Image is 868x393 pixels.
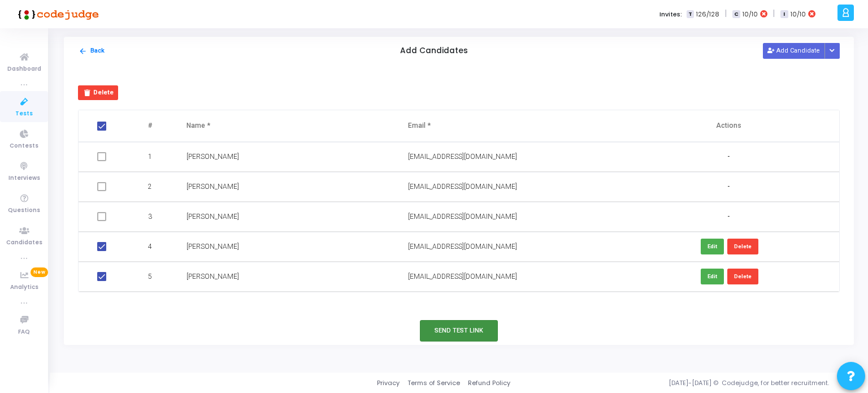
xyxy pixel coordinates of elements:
span: 3 [148,211,152,222]
a: Refund Policy [468,378,510,388]
span: 10/10 [743,10,758,19]
button: Send Test Link [420,320,498,341]
img: logo [14,3,99,25]
span: Questions [8,206,40,215]
span: Candidates [6,238,42,248]
button: Delete [78,85,118,100]
span: [EMAIL_ADDRESS][DOMAIN_NAME] [408,213,517,221]
button: Add Candidate [763,43,825,58]
div: Button group with nested dropdown [824,43,840,58]
span: T [687,10,694,19]
th: Name * [175,110,397,142]
span: 2 [148,182,152,192]
span: 5 [148,271,152,282]
span: Interviews [8,174,40,183]
button: Back [78,46,105,57]
span: - [727,182,730,192]
h5: Add Candidates [400,46,468,56]
span: [EMAIL_ADDRESS][DOMAIN_NAME] [408,243,517,251]
span: [PERSON_NAME] [186,213,239,221]
span: Dashboard [7,64,41,74]
span: [EMAIL_ADDRESS][DOMAIN_NAME] [408,183,517,191]
th: Actions [618,110,839,142]
span: 1 [148,152,152,162]
span: 4 [148,241,152,252]
th: Email * [397,110,618,142]
a: Terms of Service [407,378,460,388]
span: 126/128 [696,10,719,19]
th: # [127,110,176,142]
span: Contests [10,141,38,151]
span: - [727,152,730,162]
span: Tests [15,109,33,119]
span: [PERSON_NAME] [186,153,239,161]
button: Edit [701,239,724,254]
button: Delete [727,269,758,284]
span: 10/10 [791,10,806,19]
span: | [773,8,775,20]
mat-icon: arrow_back [79,47,87,55]
span: [PERSON_NAME] [186,243,239,251]
span: - [727,212,730,222]
label: Invites: [659,10,682,19]
span: | [725,8,727,20]
button: Edit [701,269,724,284]
span: C [732,10,740,19]
span: FAQ [18,327,30,337]
button: Delete [727,239,758,254]
span: I [780,10,788,19]
span: Analytics [10,283,38,292]
span: New [31,267,48,277]
span: [EMAIL_ADDRESS][DOMAIN_NAME] [408,153,517,161]
span: [PERSON_NAME] [186,273,239,280]
span: [PERSON_NAME] [186,183,239,191]
a: Privacy [377,378,400,388]
div: [DATE]-[DATE] © Codejudge, for better recruitment. [510,378,854,388]
span: [EMAIL_ADDRESS][DOMAIN_NAME] [408,273,517,280]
